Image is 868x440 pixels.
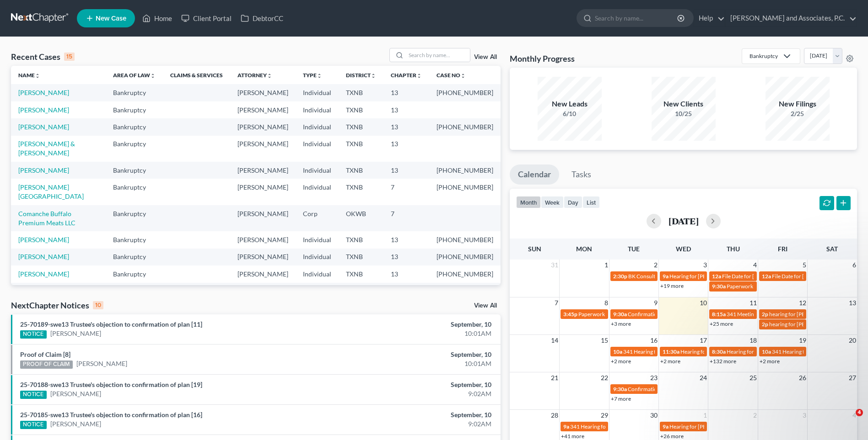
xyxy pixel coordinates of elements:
[538,109,602,118] div: 6/10
[18,106,69,114] a: [PERSON_NAME]
[762,321,768,328] span: 2p
[628,273,756,280] span: BK Consult for [PERSON_NAME] & [PERSON_NAME]
[712,348,726,355] span: 8:30a
[550,260,559,270] span: 31
[749,52,778,60] div: Bankruptcy
[660,282,684,289] a: +19 more
[669,273,741,280] span: Hearing for [PERSON_NAME]
[296,249,339,265] td: Individual
[18,166,69,174] a: [PERSON_NAME]
[339,101,383,118] td: TXNB
[106,84,163,101] td: Bankruptcy
[296,101,339,118] td: Individual
[576,245,592,253] span: Mon
[20,421,47,429] div: NOTICE
[613,311,627,318] span: 9:30a
[516,196,541,208] button: month
[106,249,163,265] td: Bankruptcy
[563,164,599,185] a: Tasks
[106,179,163,205] td: Bankruptcy
[699,297,708,308] span: 10
[613,273,627,280] span: 2:30p
[778,245,787,253] span: Fri
[652,109,716,118] div: 10/25
[660,433,684,440] a: +26 more
[550,335,559,346] span: 14
[798,297,807,308] span: 12
[296,265,339,282] td: Individual
[18,183,84,200] a: [PERSON_NAME][GEOGRAPHIC_DATA]
[150,73,156,79] i: unfold_more
[429,162,501,179] td: [PHONE_NUMBER]
[50,389,101,398] a: [PERSON_NAME]
[852,260,857,270] span: 6
[663,348,679,355] span: 11:30a
[106,101,163,118] td: Bankruptcy
[339,205,383,231] td: OKWB
[578,311,717,318] span: Paperwork appt for [PERSON_NAME] & [PERSON_NAME]
[604,260,609,270] span: 1
[340,320,491,329] div: September, 10
[20,320,202,328] a: 25-70189-swe13 Trustee's objection to confirmation of plan [11]
[340,350,491,359] div: September, 10
[20,360,73,369] div: PROOF OF CLAIM
[339,118,383,135] td: TXNB
[663,423,669,430] span: 9a
[680,348,752,355] span: Hearing for [PERSON_NAME]
[528,245,541,253] span: Sun
[653,297,658,308] span: 9
[660,358,680,365] a: +2 more
[296,283,339,309] td: Individual
[371,73,376,79] i: unfold_more
[383,84,429,101] td: 13
[383,136,429,162] td: 13
[230,162,296,179] td: [PERSON_NAME]
[230,249,296,265] td: [PERSON_NAME]
[649,372,658,383] span: 23
[510,164,559,185] a: Calendar
[11,51,75,62] div: Recent Cases
[848,297,857,308] span: 13
[611,320,631,327] a: +3 more
[230,179,296,205] td: [PERSON_NAME]
[303,72,322,79] a: Typeunfold_more
[538,99,602,109] div: New Leads
[837,409,859,431] iframe: Intercom live chat
[230,283,296,309] td: [PERSON_NAME]
[106,283,163,309] td: Bankruptcy
[429,283,501,309] td: [PHONE_NUMBER]
[296,205,339,231] td: Corp
[296,179,339,205] td: Individual
[20,411,202,419] a: 25-70185-swe13 Trustee's objection to confirmation of plan [16]
[18,140,75,157] a: [PERSON_NAME] & [PERSON_NAME]
[20,350,70,358] a: Proof of Claim [8]
[429,249,501,265] td: [PHONE_NUMBER]
[702,260,708,270] span: 3
[339,179,383,205] td: TXNB
[676,245,691,253] span: Wed
[550,410,559,421] span: 28
[296,162,339,179] td: Individual
[802,260,807,270] span: 5
[749,335,758,346] span: 18
[18,253,69,260] a: [PERSON_NAME]
[18,89,69,96] a: [PERSON_NAME]
[429,179,501,205] td: [PHONE_NUMBER]
[106,118,163,135] td: Bankruptcy
[383,205,429,231] td: 7
[600,372,609,383] span: 22
[64,53,75,61] div: 15
[726,10,857,27] a: [PERSON_NAME] and Associates, P.C.
[766,99,830,109] div: New Filings
[96,15,126,22] span: New Case
[267,73,272,79] i: unfold_more
[93,301,103,309] div: 10
[712,273,721,280] span: 12a
[649,410,658,421] span: 30
[340,380,491,389] div: September, 10
[429,84,501,101] td: [PHONE_NUMBER]
[752,260,758,270] span: 4
[712,283,726,290] span: 9:30a
[600,335,609,346] span: 15
[628,311,780,318] span: Confirmation hearing for [PERSON_NAME] & [PERSON_NAME]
